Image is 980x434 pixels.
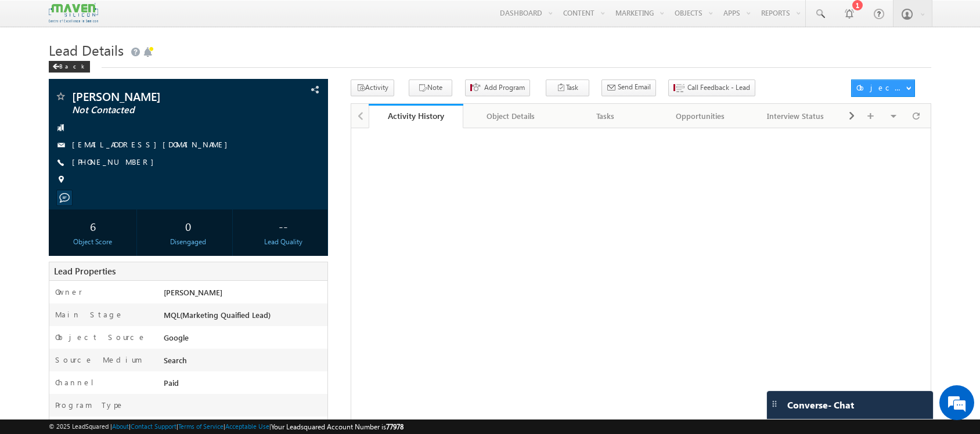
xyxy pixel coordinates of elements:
div: -- [243,215,325,237]
label: Object Source [55,332,146,342]
span: Call Feedback - Lead [687,82,750,93]
div: Search [161,355,327,371]
img: Custom Logo [49,3,98,23]
a: Back [49,60,96,70]
div: Paid [161,377,327,393]
div: Google [161,332,327,348]
button: Object Actions [851,79,915,97]
div: 0 [147,215,229,237]
div: Back [49,61,90,73]
span: 77978 [386,422,403,431]
div: Opportunities [662,109,738,123]
a: Object Details [463,104,559,128]
div: Object Actions [856,82,906,93]
button: Task [546,79,589,96]
button: Call Feedback - Lead [668,79,755,96]
span: Not Contacted [72,104,246,116]
a: Terms of Service [178,422,224,430]
a: Contact Support [131,422,176,430]
button: Note [409,79,452,96]
label: Channel [55,377,103,388]
button: Add Program [465,79,530,96]
div: Lead Quality [243,237,325,247]
div: Interview Status [758,109,833,123]
a: Tasks [559,104,654,128]
a: Interview Status [748,104,844,128]
div: MQL(Marketing Quaified Lead) [161,309,327,325]
span: Add Program [484,82,525,93]
span: Lead Details [49,41,124,59]
div: Tasks [568,109,643,123]
span: [PHONE_NUMBER] [72,157,160,168]
label: Source Medium [55,355,142,365]
span: © 2025 LeadSquared | | | | | [49,421,403,432]
a: About [112,422,129,430]
label: Program Type [55,400,124,410]
span: Lead Properties [54,265,116,277]
label: Main Stage [55,309,124,320]
a: Activity History [369,104,464,128]
a: Acceptable Use [225,422,269,430]
div: Object Score [52,237,134,247]
a: [EMAIL_ADDRESS][DOMAIN_NAME] [72,139,233,149]
label: Owner [55,287,82,297]
button: Send Email [601,79,656,96]
span: Converse - Chat [787,400,854,410]
div: Activity History [377,110,455,121]
span: [PERSON_NAME] [72,91,246,102]
span: Send Email [618,82,651,92]
div: Disengaged [147,237,229,247]
button: Activity [351,79,394,96]
a: Opportunities [653,104,748,128]
div: 6 [52,215,134,237]
img: carter-drag [770,399,779,408]
span: Your Leadsquared Account Number is [271,422,403,431]
span: [PERSON_NAME] [164,287,222,297]
div: Object Details [473,109,548,123]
